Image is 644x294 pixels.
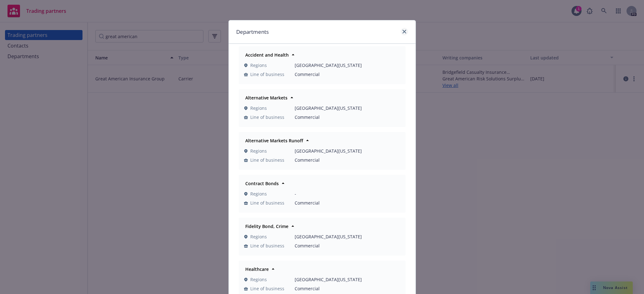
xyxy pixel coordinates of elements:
[295,233,400,240] span: [GEOGRAPHIC_DATA][US_STATE]
[245,52,289,58] strong: Accident and Health
[250,285,284,292] span: Line of business
[250,71,284,78] span: Line of business
[295,114,400,120] span: Commercial
[250,157,284,163] span: Line of business
[250,190,267,197] span: Regions
[245,95,287,101] strong: Alternative Markets
[250,148,267,154] span: Regions
[295,71,400,78] span: Commercial
[295,62,400,68] span: [GEOGRAPHIC_DATA][US_STATE]
[295,157,400,163] span: Commercial
[250,62,267,68] span: Regions
[250,233,267,240] span: Regions
[295,242,400,249] span: Commercial
[250,242,284,249] span: Line of business
[401,28,408,35] a: close
[245,223,288,229] strong: Fidelity Bond, Crime
[250,114,284,120] span: Line of business
[295,148,400,154] span: [GEOGRAPHIC_DATA][US_STATE]
[236,28,269,36] h1: Departments
[295,285,400,292] span: Commercial
[250,105,267,111] span: Regions
[295,200,400,206] span: Commercial
[295,105,400,111] span: [GEOGRAPHIC_DATA][US_STATE]
[250,276,267,283] span: Regions
[295,190,400,197] span: -
[245,138,303,144] strong: Alternative Markets Runoff
[245,266,269,272] strong: Healthcare
[250,200,284,206] span: Line of business
[245,180,279,186] strong: Contract Bonds
[295,276,400,283] span: [GEOGRAPHIC_DATA][US_STATE]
